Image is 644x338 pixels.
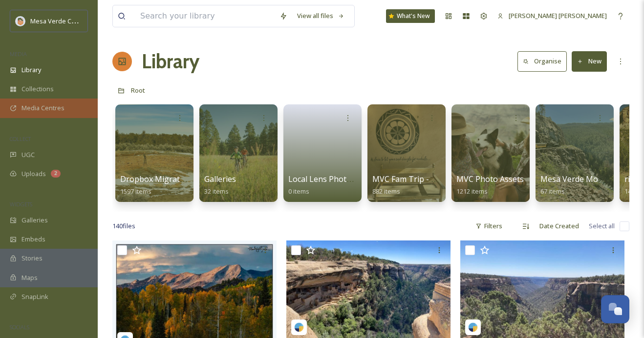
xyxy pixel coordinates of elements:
span: [PERSON_NAME] [PERSON_NAME] [509,11,607,20]
a: MVC Fam Trip - [DATE]882 items [372,175,457,196]
a: Galleries32 items [204,175,236,196]
span: 67 items [540,187,565,196]
span: Embeds [21,235,45,244]
span: Galleries [204,174,236,184]
span: 882 items [372,187,400,196]
span: WIDGETS [10,200,32,208]
a: Library [142,47,199,76]
div: Date Created [535,217,584,236]
a: Root [131,84,145,96]
span: Mesa Verde Country [30,16,90,25]
span: Local Lens Photo & Video Contest [288,174,412,184]
span: UGC [21,150,35,159]
div: 2 [51,170,61,178]
span: 1212 items [456,187,488,196]
a: Local Lens Photo & Video Contest0 items [288,175,412,196]
span: MVC Fam Trip - [DATE] [372,174,457,184]
img: snapsea-logo.png [468,322,478,332]
img: MVC%20SnapSea%20logo%20%281%29.png [16,16,25,26]
span: 140 file s [112,221,135,231]
a: View all files [292,6,349,25]
span: Select all [589,221,615,231]
span: Dropbox Migration [120,174,192,184]
img: snapsea-logo.png [294,322,304,332]
button: Organise [517,51,567,71]
span: Uploads [21,169,46,179]
span: Media Centres [21,103,64,113]
span: MEDIA [10,50,27,58]
span: Stories [21,254,43,263]
span: COLLECT [10,135,31,142]
input: Search your library [135,5,275,27]
a: Dropbox Migration1597 items [120,175,192,196]
span: Maps [21,273,38,282]
span: 32 items [204,187,229,196]
span: MVC Photo Assets [456,174,524,184]
span: Galleries [21,216,48,225]
a: What's New [386,9,435,23]
span: Library [21,65,41,75]
span: 1597 items [120,187,151,196]
button: New [572,51,607,71]
a: MVC Photo Assets1212 items [456,175,524,196]
span: SOCIALS [10,323,29,331]
span: SnapLink [21,292,48,301]
span: Root [131,86,145,95]
span: 0 items [288,187,309,196]
div: Filters [471,217,507,236]
a: [PERSON_NAME] [PERSON_NAME] [493,6,612,25]
span: Collections [21,84,54,94]
button: Open Chat [601,295,629,323]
